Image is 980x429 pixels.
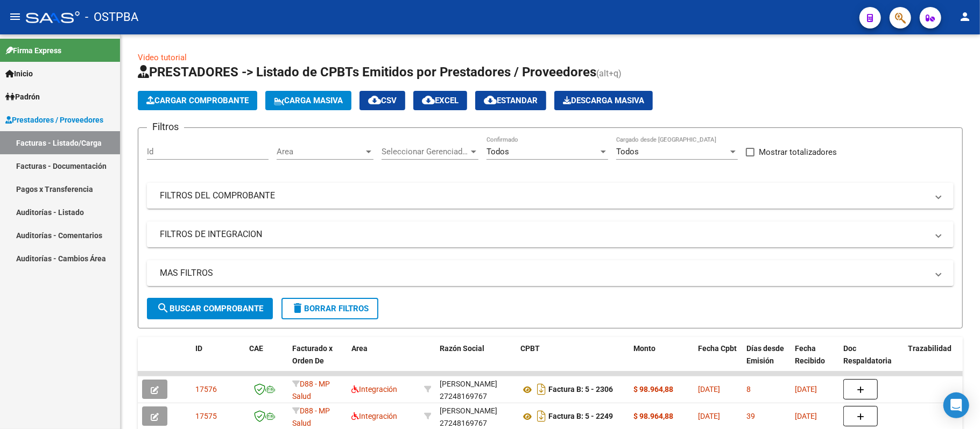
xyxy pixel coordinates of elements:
button: Carga Masiva [265,91,351,110]
datatable-header-cell: Días desde Emisión [742,337,791,384]
span: CAE [249,344,263,353]
span: Fecha Cpbt [698,344,737,353]
a: Video tutorial [138,53,187,62]
span: D88 - MP Salud [292,380,330,401]
mat-panel-title: FILTROS DEL COMPROBANTE [160,190,928,202]
mat-icon: cloud_download [422,94,435,106]
span: 39 [746,412,755,420]
span: Facturado x Orden De [292,344,333,365]
datatable-header-cell: Fecha Cpbt [694,337,742,384]
app-download-masive: Descarga masiva de comprobantes (adjuntos) [554,91,653,110]
datatable-header-cell: Facturado x Orden De [288,337,347,384]
span: Días desde Emisión [746,344,784,365]
span: Integración [351,412,397,420]
span: Mostrar totalizadores [759,146,837,159]
span: [DATE] [795,412,817,420]
mat-panel-title: FILTROS DE INTEGRACION [160,228,928,240]
i: Descargar documento [534,381,548,398]
span: Trazabilidad [908,344,951,353]
datatable-header-cell: Monto [629,337,694,384]
mat-panel-title: MAS FILTROS [160,267,928,279]
mat-expansion-panel-header: FILTROS DEL COMPROBANTE [147,183,954,209]
mat-expansion-panel-header: FILTROS DE INTEGRACION [147,221,954,247]
span: Padrón [5,91,40,103]
mat-icon: cloud_download [368,94,381,106]
span: Descarga Masiva [563,96,644,105]
span: EXCEL [422,96,459,105]
div: [PERSON_NAME] [440,378,497,390]
span: Borrar Filtros [291,304,369,313]
mat-icon: search [157,302,170,314]
span: [DATE] [698,412,720,420]
datatable-header-cell: CAE [245,337,288,384]
button: EXCEL [413,91,467,110]
span: Todos [616,147,639,156]
span: Seleccionar Gerenciador [382,147,469,156]
span: Cargar Comprobante [146,96,249,105]
span: Fecha Recibido [795,344,825,365]
datatable-header-cell: Razón Social [435,337,516,384]
datatable-header-cell: CPBT [516,337,629,384]
span: [DATE] [795,385,817,394]
span: Area [351,344,368,353]
mat-icon: cloud_download [484,94,497,106]
span: Firma Express [5,45,61,56]
span: Monto [633,344,655,353]
span: Inicio [5,68,33,80]
span: D88 - MP Salud [292,406,330,427]
strong: $ 98.964,88 [633,385,673,394]
span: CSV [368,96,397,105]
div: [PERSON_NAME] [440,405,497,417]
div: 27248169767 [440,378,512,401]
span: Integración [351,385,397,394]
span: Razón Social [440,344,484,353]
span: Buscar Comprobante [157,304,263,313]
button: Buscar Comprobante [147,298,273,319]
button: Estandar [475,91,546,110]
span: Prestadores / Proveedores [5,114,103,126]
h3: Filtros [147,119,184,134]
datatable-header-cell: Area [347,337,420,384]
span: 8 [746,385,751,394]
span: PRESTADORES -> Listado de CPBTs Emitidos por Prestadores / Proveedores [138,65,596,80]
button: Cargar Comprobante [138,91,257,110]
span: [DATE] [698,385,720,394]
i: Descargar documento [534,407,548,425]
span: Estandar [484,96,538,105]
datatable-header-cell: Doc Respaldatoria [839,337,904,384]
span: 17576 [195,385,217,394]
span: CPBT [520,344,540,353]
span: Area [277,147,364,156]
button: Descarga Masiva [554,91,653,110]
span: ID [195,344,202,353]
strong: Factura B: 5 - 2306 [548,385,613,394]
strong: Factura B: 5 - 2249 [548,412,613,421]
span: (alt+q) [596,68,622,78]
mat-icon: delete [291,302,304,314]
span: 17575 [195,412,217,420]
div: Open Intercom Messenger [943,392,969,418]
span: Todos [487,147,509,156]
datatable-header-cell: ID [191,337,245,384]
strong: $ 98.964,88 [633,412,673,420]
div: 27248169767 [440,405,512,427]
mat-expansion-panel-header: MAS FILTROS [147,260,954,286]
span: Carga Masiva [274,96,343,105]
datatable-header-cell: Trazabilidad [904,337,968,384]
span: - OSTPBA [85,5,138,29]
mat-icon: person [958,10,971,23]
mat-icon: menu [9,10,22,23]
span: Doc Respaldatoria [843,344,892,365]
datatable-header-cell: Fecha Recibido [791,337,839,384]
button: CSV [359,91,405,110]
button: Borrar Filtros [281,298,378,319]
